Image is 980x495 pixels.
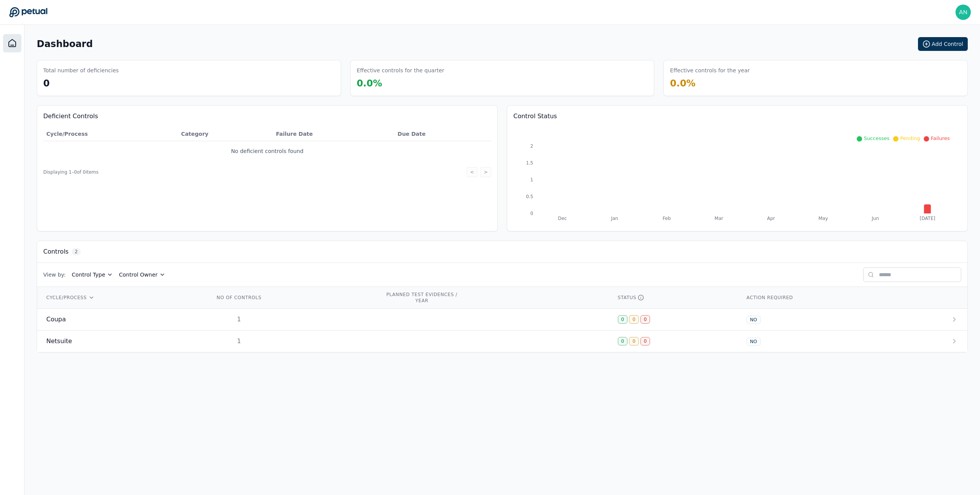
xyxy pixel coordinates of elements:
[611,216,618,221] tspan: Jan
[767,216,775,221] tspan: Apr
[43,127,178,141] th: Cycle/Process
[629,315,639,324] div: 0
[864,135,889,141] span: Successes
[72,271,113,278] button: Control Type
[480,167,491,177] button: >
[357,78,382,89] span: 0.0 %
[955,5,971,20] img: andrew+doordash@petual.ai
[670,78,696,89] span: 0.0 %
[395,127,491,141] th: Due Date
[558,216,567,221] tspan: Dec
[43,271,66,278] span: View by:
[46,315,66,324] span: Coupa
[737,287,902,309] th: ACTION REQUIRED
[3,34,21,52] a: Dashboard
[670,67,750,74] h3: Effective controls for the year
[931,135,950,141] span: Failures
[467,167,477,177] button: <
[37,38,93,50] h1: Dashboard
[900,135,920,141] span: Pending
[530,211,533,216] tspan: 0
[43,78,50,89] span: 0
[43,112,491,121] h3: Deficient Controls
[385,291,459,304] div: PLANNED TEST EVIDENCES / YEAR
[920,216,936,221] tspan: [DATE]
[746,316,760,324] div: NO
[715,216,724,221] tspan: Mar
[530,143,533,149] tspan: 2
[43,67,119,74] h3: Total number of deficiencies
[119,271,165,278] button: Control Owner
[640,315,650,324] div: 0
[530,177,533,182] tspan: 1
[43,141,491,161] td: No deficient controls found
[178,127,273,141] th: Category
[640,337,650,345] div: 0
[43,247,69,256] h3: Controls
[214,315,263,324] div: 1
[43,169,98,175] span: Displaying 1– 0 of 0 items
[526,194,533,199] tspan: 0.5
[618,337,628,345] div: 0
[214,295,263,301] div: NO OF CONTROLS
[746,337,760,346] div: NO
[72,248,81,256] span: 2
[629,337,639,345] div: 0
[918,37,968,51] button: Add Control
[618,295,728,301] div: STATUS
[9,7,47,18] a: Go to Dashboard
[214,337,263,346] div: 1
[818,216,828,221] tspan: May
[46,337,72,346] span: Netsuite
[357,67,444,74] h3: Effective controls for the quarter
[513,112,961,121] h3: Control Status
[46,295,196,301] div: CYCLE/PROCESS
[618,315,628,324] div: 0
[526,160,533,166] tspan: 1.5
[663,216,671,221] tspan: Feb
[871,216,879,221] tspan: Jun
[273,127,395,141] th: Failure Date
